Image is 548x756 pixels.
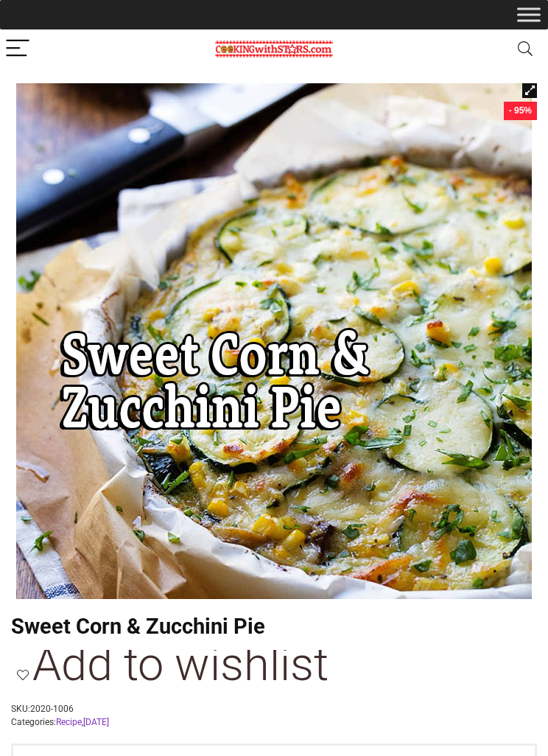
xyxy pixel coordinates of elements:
img: Sweet Corn & Zucchini Pie [16,83,532,599]
a: View full-screen image gallery [522,83,537,98]
span: Categories: , [11,715,537,729]
span: 2020-1006 [30,704,74,714]
img: Chef Paula's Cooking With Stars [215,41,333,58]
a: [DATE] [83,717,109,727]
h1: Sweet Corn & Zucchini Pie [11,614,537,639]
span: - 95% [509,105,532,116]
span: SKU: [11,702,537,715]
button: Search [507,29,543,69]
button: Toggle Menu [517,7,541,21]
a: Recipe [56,717,82,727]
